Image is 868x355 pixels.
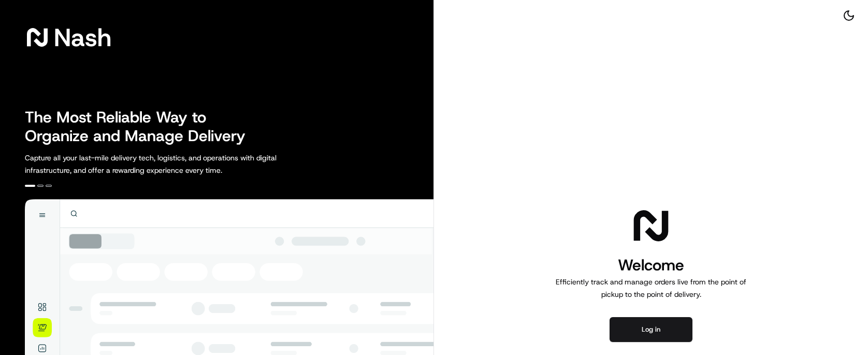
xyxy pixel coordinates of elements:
[552,255,750,276] h1: Welcome
[25,108,257,145] h2: The Most Reliable Way to Organize and Manage Delivery
[25,152,323,176] p: Capture all your last-mile delivery tech, logistics, and operations with digital infrastructure, ...
[610,317,692,342] button: Log in
[54,27,111,48] span: Nash
[552,276,750,301] p: Efficiently track and manage orders live from the point of pickup to the point of delivery.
